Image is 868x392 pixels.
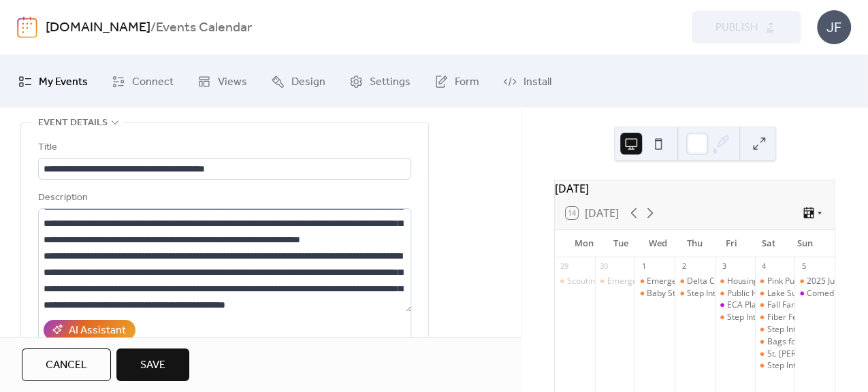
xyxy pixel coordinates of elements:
[595,276,635,287] div: Emergency Response to Accidents Involving Livestock Training MSU Extension
[676,230,713,257] div: Thu
[566,230,602,257] div: Mon
[150,15,156,41] b: /
[116,348,189,381] button: Save
[755,324,795,336] div: Step Into the Woods at NMU!
[187,61,257,102] a: Views
[755,288,795,299] div: Lake Superior Fiber Festival
[524,71,551,93] span: Install
[17,16,37,38] img: logo
[555,180,835,197] div: [DATE]
[675,288,715,299] div: Step Into the Woods at NMU!
[767,336,822,348] div: Bags for Wags
[755,299,795,311] div: Fall Family Fun Day!-Toys For Tots Marine Corps Detachment 444
[755,336,795,348] div: Bags for Wags
[22,348,111,381] button: Cancel
[101,61,184,102] a: Connect
[715,288,755,299] div: Public Health Delta & Menominee Counties Flu Clinic
[715,299,755,311] div: ECA Plaidurday Celebration featuring The Hackwells
[370,71,411,93] span: Settings
[493,61,562,102] a: Install
[156,15,252,41] b: Events Calendar
[639,261,649,272] div: 1
[8,61,98,102] a: My Events
[38,115,108,131] span: Event details
[719,261,729,272] div: 3
[755,276,795,287] div: Pink Pumpkin of Delta County 5k
[794,276,835,287] div: 2025 Just Believe Non-Competitive Bike/Walk/Run
[639,230,676,257] div: Wed
[291,71,325,93] span: Design
[261,61,336,102] a: Design
[39,71,88,93] span: My Events
[218,71,247,93] span: Views
[727,276,846,287] div: Housing Now: Progress Update
[69,323,126,339] div: AI Assistant
[687,288,834,299] div: Step Into the [PERSON_NAME] at NMU!
[46,357,87,374] span: Cancel
[602,230,639,257] div: Tue
[715,276,755,287] div: Housing Now: Progress Update
[787,230,824,257] div: Sun
[679,261,689,272] div: 2
[559,261,569,272] div: 29
[755,348,795,360] div: St. Joseph-St. Patrick Chili Challenge
[599,261,609,272] div: 30
[647,288,705,299] div: Baby Storytime
[424,61,489,102] a: Form
[799,261,809,272] div: 5
[140,357,165,374] span: Save
[675,276,715,287] div: Delta County Republican Meeting
[687,276,813,287] div: Delta County Republican Meeting
[567,276,794,287] div: Scouting Open House Night-Cub Scout Pack 3471 Gladstone
[759,261,769,272] div: 4
[755,312,795,323] div: Fiber Festival Fashion Show
[555,276,595,287] div: Scouting Open House Night-Cub Scout Pack 3471 Gladstone
[750,230,787,257] div: Sat
[38,140,408,156] div: Title
[794,288,835,299] div: Comedian Bill Gorgo at Island Resort and Casino Club 41
[817,10,851,44] div: JF
[715,312,755,323] div: Step Into the Woods at NMU!
[339,61,421,102] a: Settings
[634,288,675,299] div: Baby Storytime
[38,190,408,206] div: Description
[634,276,675,287] div: Emergency Response to Accidents Involving Livestock Training MSU Extension
[713,230,750,257] div: Fri
[755,360,795,372] div: Step Into the Woods at NMU!
[46,15,150,41] a: [DOMAIN_NAME]
[44,320,135,340] button: AI Assistant
[132,71,174,93] span: Connect
[455,71,479,93] span: Form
